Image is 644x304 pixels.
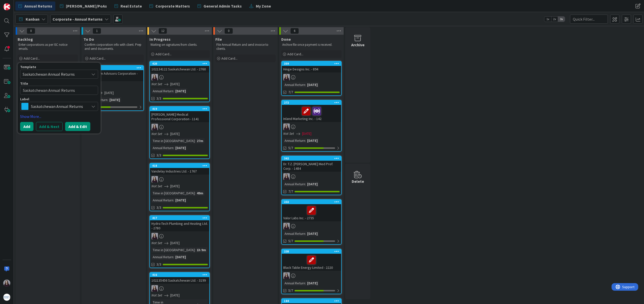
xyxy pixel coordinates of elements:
[282,249,341,254] div: 238
[151,132,162,136] i: Not Set
[195,247,195,253] span: :
[150,277,209,284] div: 102135456 Saskatchewan Ltd. - 3199
[351,42,365,48] div: Archive
[282,123,341,130] div: BC
[155,52,172,56] span: Add Card...
[352,178,364,184] div: Delete
[282,272,341,279] div: BC
[152,216,209,220] div: 417
[152,107,209,111] div: 419
[151,247,195,253] div: Time in [GEOGRAPHIC_DATA]
[108,97,121,103] div: [DATE]
[151,145,173,151] div: Annual Return
[282,61,341,72] div: 359Hinge Designs Inc. - 894
[20,97,29,101] span: Label
[151,138,195,144] div: Time in [GEOGRAPHIC_DATA]
[151,233,158,239] img: BC
[3,3,10,10] img: Visit kanbanzone.com
[150,216,209,220] div: 417
[306,82,319,88] div: [DATE]
[150,168,209,175] div: Vandelay Industries Ltd. - 1767
[282,254,341,271] div: Black Table Energy Limited - 2220
[93,28,101,34] span: 1
[31,103,87,110] span: Saskatchewan Annual Returns
[283,173,290,180] img: BC
[151,82,162,86] i: Not Set
[151,184,162,188] i: Not Set
[24,3,52,9] span: Annual Returns
[150,61,209,66] div: 420
[288,238,293,244] span: 5/7
[150,74,209,80] div: BC
[173,197,174,203] span: :
[290,28,299,34] span: 6
[170,293,180,298] span: [DATE]
[84,70,143,81] div: I2I Vestcom Advisors Corporation - 2761
[149,37,171,42] span: In Progress
[283,272,290,279] img: BC
[150,163,209,168] div: 418
[282,173,341,180] div: BC
[558,17,565,22] span: 3x
[195,190,195,196] span: :
[156,153,161,158] span: 3/3
[174,88,187,94] div: [DATE]
[36,122,63,131] button: Add & Next
[104,90,114,96] span: [DATE]
[288,90,293,95] span: 7/7
[283,82,305,88] div: Annual Return
[155,3,190,9] span: Corporate Matters
[544,17,551,22] span: 1x
[151,254,173,260] div: Annual Return
[170,81,180,87] span: [DATE]
[283,74,290,80] img: BC
[158,28,167,34] span: 12
[20,81,28,86] label: Title
[283,231,305,236] div: Annual Return
[150,61,209,72] div: 420102134122 Saskatchewan Ltd. - 2760
[284,299,341,303] div: 184
[150,163,209,175] div: 418Vandelay Industries Ltd. - 1767
[305,138,306,143] span: :
[288,288,293,293] span: 5/7
[306,231,319,236] div: [DATE]
[288,189,293,194] span: 7/7
[156,262,161,267] span: 3/3
[120,3,142,9] span: Real Estate
[284,62,341,65] div: 359
[174,145,187,151] div: [DATE]
[150,66,209,72] div: 102134122 Saskatchewan Ltd. - 2760
[150,216,209,231] div: 417Hydro-Tech Plumbing and Heating Ltd. - 2780
[151,88,173,94] div: Annual Return
[282,249,341,271] div: 238Black Table Energy Limited - 2220
[282,100,341,105] div: 272
[170,184,180,189] span: [DATE]
[195,138,195,144] span: :
[84,83,143,89] div: BC
[111,2,145,11] a: Real Estate
[246,2,274,11] a: My Zone
[282,200,341,204] div: 232
[151,124,158,130] img: BC
[195,247,207,253] div: 1h 9m
[173,145,174,151] span: :
[216,43,275,51] p: File Annual Return and send invoice to clients.
[195,190,205,196] div: 49m
[20,113,98,119] a: Show More...
[26,16,39,22] span: Kanban
[150,107,209,122] div: 419[PERSON_NAME] Medical Professional Corporation - 1141
[65,122,90,131] button: Add & Edit
[215,37,222,42] span: File
[11,1,23,7] span: Support
[3,294,10,301] img: avatar
[151,176,158,183] img: BC
[283,223,290,229] img: BC
[18,37,33,42] span: Backlog
[282,299,341,303] div: 184
[305,231,306,236] span: :
[287,52,303,56] span: Add Card...
[570,15,608,24] input: Quick Filter...
[19,43,77,51] p: Enter corporations as per ISC notice emails.
[150,220,209,231] div: Hydro-Tech Plumbing and Heating Ltd. - 2780
[282,100,341,122] div: 272Inland Marketing Inc. - 142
